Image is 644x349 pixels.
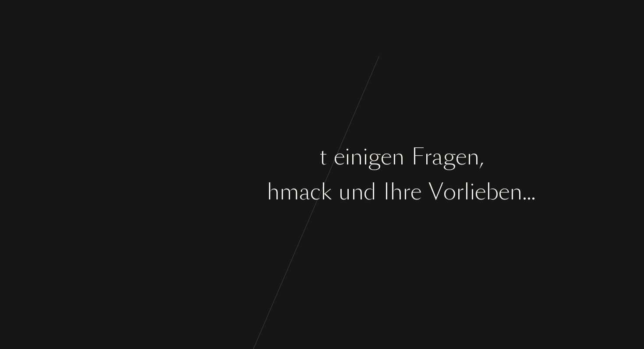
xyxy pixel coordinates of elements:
[392,141,404,174] div: n
[267,176,280,209] div: h
[247,176,256,209] div: s
[410,176,421,209] div: e
[187,176,198,209] div: e
[424,141,432,174] div: r
[260,141,274,174] div: w
[339,176,351,209] div: u
[280,176,299,209] div: m
[166,176,179,209] div: h
[351,176,364,209] div: n
[121,176,134,209] div: b
[321,176,332,209] div: k
[280,141,287,174] div: r
[390,176,403,209] div: h
[527,176,531,209] div: .
[531,176,535,209] div: .
[159,176,166,209] div: I
[256,176,267,209] div: c
[334,141,345,174] div: e
[236,176,247,209] div: e
[432,141,443,174] div: a
[522,176,527,209] div: .
[186,141,199,174] div: g
[510,176,522,209] div: n
[499,176,510,209] div: e
[383,176,390,209] div: I
[241,141,253,174] div: n
[368,141,381,174] div: g
[310,176,321,209] div: c
[403,176,410,209] div: r
[364,176,376,209] div: d
[479,141,484,174] div: ,
[217,141,230,174] div: n
[217,176,236,209] div: G
[456,141,467,174] div: e
[475,176,486,209] div: e
[199,141,204,174] div: i
[294,141,314,174] div: m
[443,141,456,174] div: g
[345,141,350,174] div: i
[470,176,475,209] div: i
[428,176,443,209] div: V
[299,176,310,209] div: a
[198,176,210,209] div: n
[464,176,470,209] div: l
[486,176,499,209] div: b
[363,141,368,174] div: i
[145,176,152,209] div: r
[314,141,319,174] div: i
[456,176,464,209] div: r
[381,141,392,174] div: e
[443,176,456,209] div: o
[175,141,186,174] div: e
[274,141,280,174] div: i
[350,141,363,174] div: n
[179,176,187,209] div: r
[204,141,217,174] div: n
[319,141,327,174] div: t
[109,176,121,209] div: ü
[230,141,241,174] div: e
[411,141,424,174] div: F
[160,141,175,174] div: B
[134,176,145,209] div: e
[467,141,479,174] div: n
